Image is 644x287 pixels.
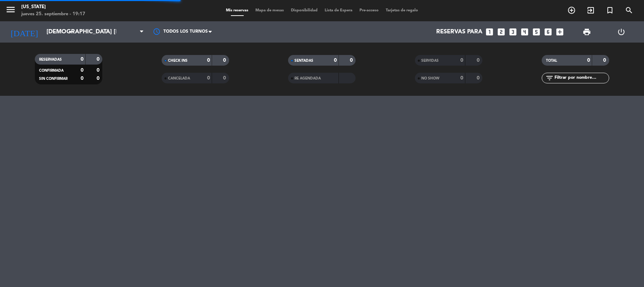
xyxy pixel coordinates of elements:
[497,27,506,37] i: looks_two
[81,68,83,73] strong: 0
[603,58,607,63] strong: 0
[39,69,64,72] span: CONFIRMADA
[97,57,101,62] strong: 0
[421,59,439,62] span: SERVIDAS
[460,58,463,63] strong: 0
[39,77,67,81] span: SIN CONFIRMAR
[97,68,101,73] strong: 0
[460,76,463,81] strong: 0
[222,9,252,12] span: Mis reservas
[350,58,354,63] strong: 0
[294,77,321,80] span: RE AGENDADA
[39,58,62,61] span: RESERVADAS
[5,4,16,17] button: menu
[436,29,482,35] span: Reservas para
[546,59,557,62] span: TOTAL
[223,76,227,81] strong: 0
[508,27,518,37] i: looks_3
[382,9,422,12] span: Tarjetas de regalo
[356,9,382,12] span: Pre-acceso
[604,21,639,43] div: LOG OUT
[21,4,85,11] div: [US_STATE]
[617,28,626,36] i: power_settings_new
[554,74,609,82] input: Filtrar por nombre...
[625,6,633,15] i: search
[81,57,83,62] strong: 0
[5,24,43,40] i: [DATE]
[485,27,494,37] i: looks_one
[555,27,564,37] i: add_box
[532,27,541,37] i: looks_5
[294,59,313,62] span: SENTADAS
[5,4,16,15] i: menu
[252,9,287,12] span: Mapa de mesas
[287,9,321,12] span: Disponibilidad
[583,28,591,36] span: print
[567,6,576,15] i: add_circle_outline
[81,76,83,81] strong: 0
[545,74,554,82] i: filter_list
[207,58,210,63] strong: 0
[97,76,101,81] strong: 0
[606,6,614,15] i: turned_in_not
[477,58,481,63] strong: 0
[21,11,85,18] div: jueves 25. septiembre - 19:17
[321,9,356,12] span: Lista de Espera
[66,28,75,36] i: arrow_drop_down
[477,76,481,81] strong: 0
[334,58,337,63] strong: 0
[421,77,439,80] span: NO SHOW
[520,27,529,37] i: looks_4
[223,58,227,63] strong: 0
[168,59,188,62] span: CHECK INS
[586,6,595,15] i: exit_to_app
[168,77,190,80] span: CANCELADA
[207,76,210,81] strong: 0
[587,58,590,63] strong: 0
[543,27,553,37] i: looks_6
